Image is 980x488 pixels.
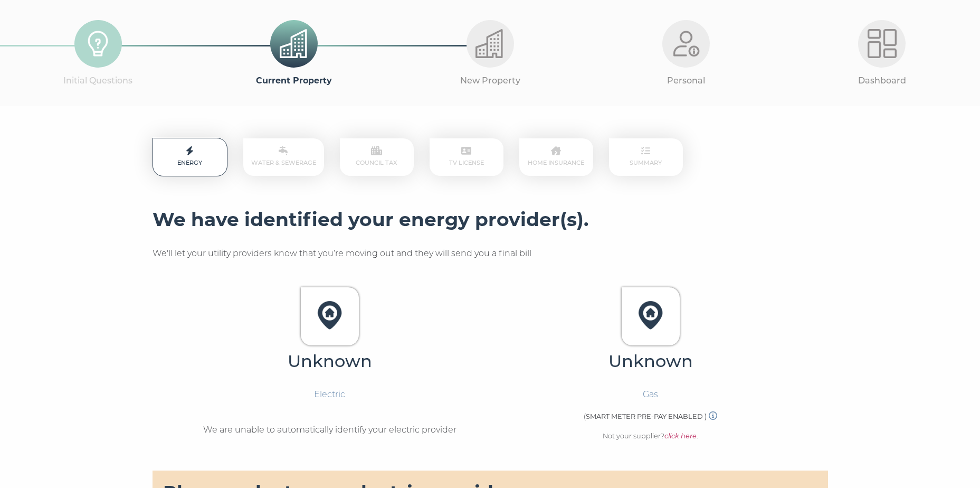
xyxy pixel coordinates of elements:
[519,138,593,176] p: Home Insurance
[584,412,707,420] span: (SMART METER PRE-PAY ENABLED )
[603,431,698,442] p: Not your supplier? .
[784,74,980,88] p: Dashboard
[475,29,505,58] img: Current-Property-Light.png
[314,388,345,401] p: Electric
[280,29,309,58] img: Previous-Property.png
[664,432,697,440] a: click here
[643,388,658,401] p: Gas
[203,423,456,437] p: We are unable to automatically identify your electric provider
[171,351,489,372] h4: Unknown
[671,29,700,58] img: Personal-Light.png
[196,74,392,88] p: Current Property
[153,208,828,231] h3: We have identified your energy provider(s).
[243,138,324,176] p: Water & Sewerage
[430,138,503,176] p: TV License
[588,74,784,88] p: Personal
[307,293,352,337] img: TMB Logo
[609,138,683,176] p: Summary
[340,138,414,176] p: Council Tax
[153,138,227,176] p: Energy
[153,247,828,260] p: We'll let your utility providers know that you’re moving out and they will send you a final bill
[83,29,112,58] img: Initial-Questions-Icon.png
[392,74,588,88] p: New Property
[868,29,897,58] img: Dashboard-Light.png
[492,351,810,372] h4: Unknown
[628,293,673,337] img: Logo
